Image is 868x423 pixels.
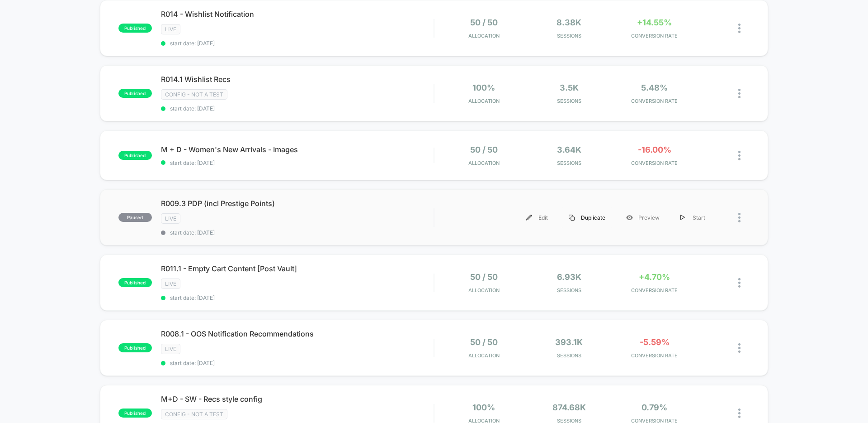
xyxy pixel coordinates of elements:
span: -16.00% [638,145,671,154]
img: close [738,343,741,353]
span: LIVE [161,213,180,224]
span: paused [118,213,152,222]
span: R009.3 PDP (incl Prestige Points) [161,199,434,208]
span: 50 / 50 [470,145,498,154]
span: CONVERSION RATE [614,160,695,166]
span: Allocation [468,352,500,359]
span: Allocation [468,98,500,104]
span: R014.1 Wishlist Recs [161,75,434,84]
span: CONVERSION RATE [614,98,695,104]
span: -5.59% [640,337,670,347]
span: M+D - SW - Recs style config [161,394,434,404]
span: published [118,343,152,352]
span: 50 / 50 [470,337,498,347]
span: Allocation [468,33,500,39]
div: Edit [516,207,558,228]
span: CONVERSION RATE [614,33,695,39]
img: close [738,213,741,222]
span: start date: [DATE] [161,229,434,236]
span: LIVE [161,344,180,354]
span: Sessions [529,352,610,359]
span: published [118,151,152,160]
div: Start [670,207,716,228]
span: R008.1 - OOS Notification Recommendations [161,329,434,338]
div: Duplicate [558,207,616,228]
span: CONVERSION RATE [614,287,695,293]
span: start date: [DATE] [161,360,434,366]
span: start date: [DATE] [161,159,434,166]
span: LIVE [161,279,180,289]
img: close [738,89,741,98]
span: 874.68k [552,403,586,412]
span: published [118,278,152,287]
span: Sessions [529,98,610,104]
span: 50 / 50 [470,18,498,27]
span: Allocation [468,287,500,293]
span: 3.5k [560,83,579,92]
span: 50 / 50 [470,272,498,282]
span: +4.70% [639,272,670,282]
span: CONVERSION RATE [614,352,695,359]
span: CONFIG - NOT A TEST [161,89,227,100]
span: R011.1 - Empty Cart Content [Post Vault] [161,264,434,273]
img: menu [680,215,685,221]
span: LIVE [161,24,180,34]
span: R014 - Wishlist Notification [161,10,434,19]
img: menu [569,215,575,221]
span: 8.38k [557,18,581,27]
span: M + D - Women's New Arrivals - Images [161,145,434,154]
img: close [738,24,741,33]
span: published [118,409,152,418]
span: 100% [472,83,495,92]
img: menu [526,215,532,221]
img: close [738,409,741,418]
span: CONFIG - NOT A TEST [161,409,227,419]
span: Sessions [529,160,610,166]
span: start date: [DATE] [161,40,434,47]
span: published [118,24,152,33]
span: 6.93k [557,272,581,282]
span: published [118,89,152,98]
div: Preview [616,207,670,228]
span: Allocation [468,160,500,166]
img: close [738,278,741,288]
span: 3.64k [557,145,581,154]
span: +14.55% [637,18,672,27]
img: close [738,151,741,160]
span: 0.79% [642,403,667,412]
span: 393.1k [555,337,583,347]
span: start date: [DATE] [161,105,434,112]
span: Sessions [529,33,610,39]
span: 5.48% [641,83,668,92]
span: Sessions [529,287,610,293]
span: 100% [472,403,495,412]
span: start date: [DATE] [161,294,434,301]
